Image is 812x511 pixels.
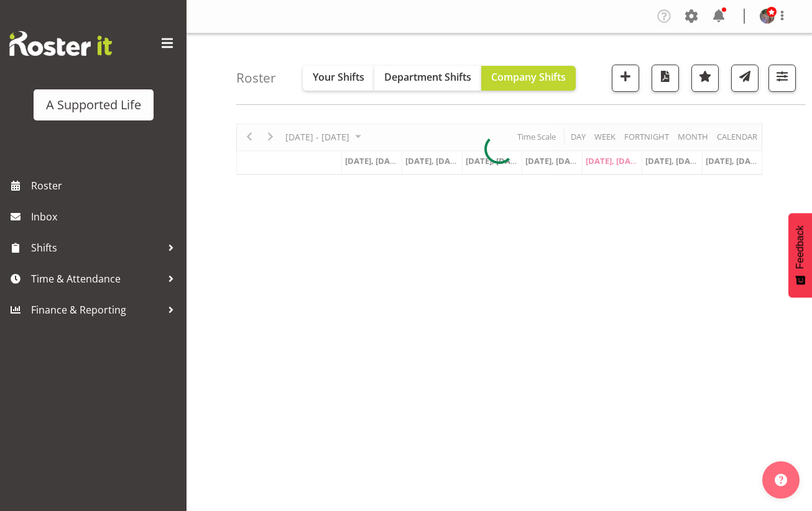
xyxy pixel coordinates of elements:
span: Your Shifts [313,70,364,84]
button: Highlight an important date within the roster. [691,65,719,92]
button: Feedback - Show survey [788,213,812,297]
button: Company Shifts [481,66,576,91]
span: Feedback [795,225,806,269]
span: Shifts [31,238,162,257]
button: Your Shifts [303,66,374,91]
button: Filter Shifts [768,65,796,92]
span: Finance & Reporting [31,301,162,319]
img: rebecca-batesb34ca9c4cab83ab085f7a62cef5c7591.png [760,9,775,24]
img: help-xxl-2.png [775,474,787,486]
h4: Roster [236,71,276,85]
button: Send a list of all shifts for the selected filtered period to all rostered employees. [731,65,759,92]
div: A Supported Life [46,96,141,114]
span: Roster [31,176,180,195]
button: Download a PDF of the roster according to the set date range. [652,65,679,92]
button: Department Shifts [374,66,481,91]
span: Inbox [31,207,180,226]
span: Company Shifts [491,70,566,84]
img: Rosterit website logo [9,31,112,56]
button: Add a new shift [612,65,639,92]
span: Time & Attendance [31,269,162,288]
span: Department Shifts [384,70,471,84]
